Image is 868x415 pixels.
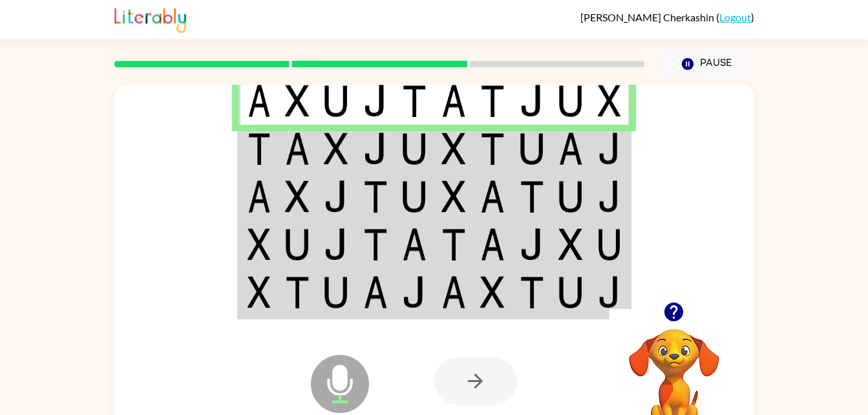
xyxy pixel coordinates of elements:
[558,180,583,213] img: u
[480,228,505,261] img: a
[248,133,271,165] img: t
[324,276,348,308] img: u
[402,228,427,261] img: a
[598,133,621,165] img: j
[480,85,505,117] img: t
[285,228,310,261] img: u
[480,133,505,165] img: t
[363,133,388,165] img: j
[441,85,466,117] img: a
[580,11,716,23] span: [PERSON_NAME] Cherkashin
[363,180,388,213] img: t
[558,228,583,261] img: x
[520,180,544,213] img: t
[441,180,466,213] img: x
[114,5,186,33] img: Literably
[441,228,466,261] img: t
[402,133,427,165] img: u
[598,276,621,308] img: j
[558,85,583,117] img: u
[363,228,388,261] img: t
[363,85,388,117] img: j
[520,133,544,165] img: u
[285,133,310,165] img: a
[402,85,427,117] img: t
[661,49,754,79] button: Pause
[598,228,621,261] img: u
[580,11,754,23] div: ( )
[248,228,271,261] img: x
[285,276,310,308] img: t
[324,133,348,165] img: x
[324,85,348,117] img: u
[402,276,427,308] img: j
[441,276,466,308] img: a
[441,133,466,165] img: x
[248,276,271,308] img: x
[520,85,544,117] img: j
[324,228,348,261] img: j
[248,85,271,117] img: a
[719,11,751,23] a: Logout
[558,276,583,308] img: u
[598,180,621,213] img: j
[363,276,388,308] img: a
[402,180,427,213] img: u
[598,85,621,117] img: x
[285,85,310,117] img: x
[324,180,348,213] img: j
[480,276,505,308] img: x
[285,180,310,213] img: x
[520,276,544,308] img: t
[520,228,544,261] img: j
[248,180,271,213] img: a
[558,133,583,165] img: a
[480,180,505,213] img: a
